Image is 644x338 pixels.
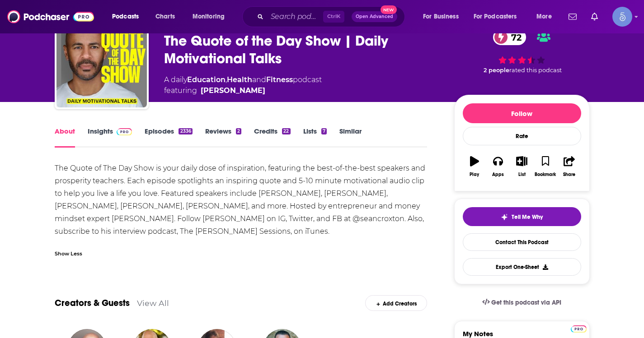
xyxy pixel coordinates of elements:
a: Contact This Podcast [463,233,581,251]
button: Open AdvancedNew [352,11,397,22]
a: View All [137,298,169,308]
div: Bookmark [535,172,556,177]
a: Credits22 [254,127,290,148]
a: Pro website [571,324,587,333]
div: Play [470,172,479,177]
div: 7 [321,128,327,134]
button: open menu [186,9,236,24]
div: List [518,172,526,177]
span: Podcasts [112,10,139,23]
img: tell me why sparkle [501,213,508,221]
div: The Quote of The Day Show is your daily dose of inspiration, featuring the best-of-the-best speak... [55,162,428,238]
span: rated this podcast [509,67,562,74]
span: For Podcasters [474,10,517,23]
button: open menu [468,9,530,24]
a: About [55,127,75,148]
div: Share [563,172,575,177]
div: Rate [463,127,581,145]
button: Bookmark [534,150,557,183]
a: Reviews2 [205,127,241,148]
div: A daily podcast [164,74,322,96]
div: Search podcasts, credits, & more... [251,6,414,27]
button: Play [463,150,486,183]
span: New [381,5,397,14]
div: 2 [236,128,241,134]
span: Logged in as Spiral5-G1 [612,7,632,27]
a: Creators & Guests [55,297,130,309]
span: More [536,10,552,23]
span: For Business [423,10,459,23]
span: Open Advanced [356,14,393,19]
input: Search podcasts, credits, & more... [267,9,323,24]
span: Ctrl K [323,11,344,23]
a: Lists7 [303,127,327,148]
button: Export One-Sheet [463,258,581,276]
a: Similar [339,127,362,148]
a: InsightsPodchaser Pro [88,127,132,148]
div: Apps [492,172,504,177]
button: open menu [530,9,563,24]
button: Show profile menu [612,7,632,27]
div: Add Creators [365,295,427,311]
img: User Profile [612,7,632,27]
a: Fitness [266,75,293,84]
a: Sean Croxton [201,85,265,96]
img: Podchaser Pro [571,325,587,333]
button: open menu [106,9,150,24]
button: List [510,150,533,183]
span: Get this podcast via API [491,299,561,306]
a: Episodes2336 [145,127,192,148]
div: 72 2 peoplerated this podcast [454,23,590,80]
span: Monitoring [193,10,225,23]
img: The Quote of the Day Show | Daily Motivational Talks [56,17,147,107]
button: open menu [417,9,470,24]
a: Show notifications dropdown [565,9,580,24]
a: Show notifications dropdown [588,9,602,24]
a: 72 [493,29,526,45]
a: Charts [150,9,180,24]
span: 2 people [484,67,509,74]
img: Podchaser Pro [117,128,132,135]
span: Tell Me Why [512,213,543,221]
span: and [252,75,266,84]
span: , [226,75,227,84]
button: Follow [463,103,581,123]
a: Education [187,75,226,84]
span: Charts [155,10,175,23]
button: tell me why sparkleTell Me Why [463,207,581,226]
a: Health [227,75,252,84]
button: Apps [486,150,510,183]
button: Share [557,150,581,183]
span: 72 [502,29,526,45]
div: 2336 [179,128,192,134]
a: Get this podcast via API [475,292,569,314]
div: 22 [282,128,290,134]
img: Podchaser - Follow, Share and Rate Podcasts [7,8,94,25]
span: featuring [164,85,322,96]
